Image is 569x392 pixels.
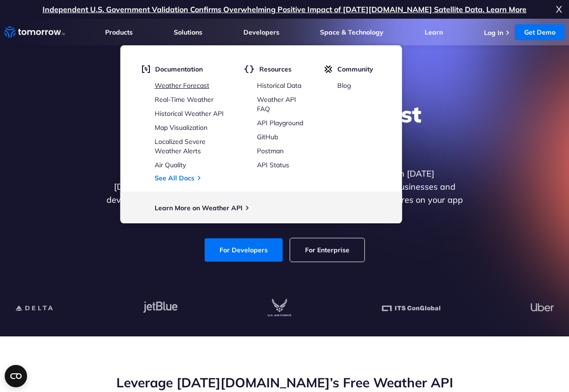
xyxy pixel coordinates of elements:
[43,5,526,14] a: Independent U.S. Government Validation Confirms Overwhelming Positive Impact of [DATE][DOMAIN_NAM...
[257,81,301,90] a: Historical Data
[174,28,202,36] a: Solutions
[425,28,443,36] a: Learn
[19,374,550,392] h2: Leverage [DATE][DOMAIN_NAME]’s Free Weather API
[104,167,465,220] p: Get reliable and precise weather data through our free API. Count on [DATE][DOMAIN_NAME] for quic...
[155,161,186,169] a: Air Quality
[155,65,203,73] span: Documentation
[5,365,27,387] button: Open CMP widget
[337,81,351,90] a: Blog
[205,238,283,262] a: For Developers
[104,100,465,156] h1: Explore the World’s Best Weather API
[259,65,292,73] span: Resources
[155,95,213,104] a: Real-Time Weather
[515,24,565,40] a: Get Demo
[257,161,289,169] a: API Status
[155,174,194,182] a: See All Docs
[155,109,224,118] a: Historical Weather API
[484,29,503,37] a: Log In
[257,133,278,141] a: GitHub
[244,65,255,73] img: brackets.svg
[257,119,303,127] a: API Playground
[257,95,296,113] a: Weather API FAQ
[105,28,133,36] a: Products
[155,123,207,132] a: Map Visualization
[257,147,284,155] a: Postman
[320,28,384,36] a: Space & Technology
[325,65,333,73] img: tio-c.svg
[243,28,279,36] a: Developers
[4,25,65,39] a: Home link
[337,65,373,73] span: Community
[290,238,364,262] a: For Enterprise
[155,137,206,155] a: Localized Severe Weather Alerts
[142,65,150,73] img: doc.svg
[155,81,209,90] a: Weather Forecast
[155,204,242,212] a: Learn More on Weather API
